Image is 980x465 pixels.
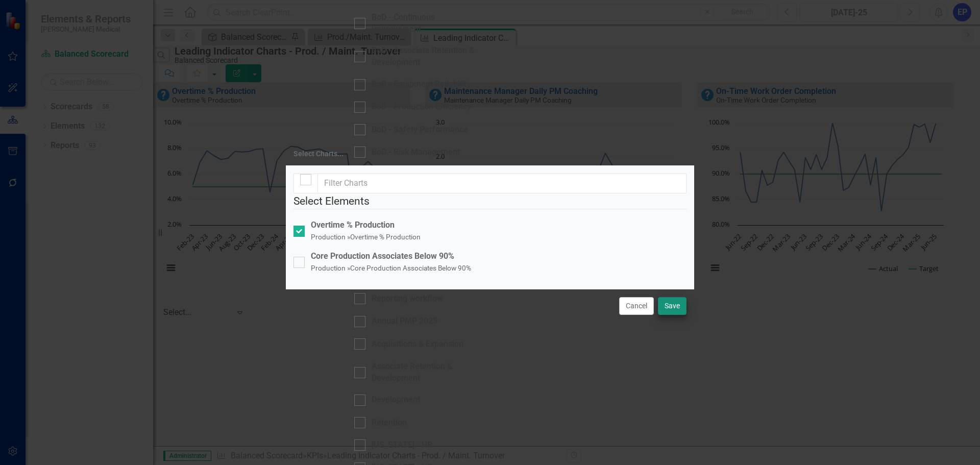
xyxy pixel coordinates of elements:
div: Select Charts... [293,150,344,158]
small: Core Production Associates Below 90% [350,264,471,272]
div: Overtime % Production [311,219,421,231]
small: » [347,264,350,272]
small: Production [311,233,347,241]
legend: Select Elements [293,193,687,209]
small: » [347,233,350,241]
input: Filter Charts [317,174,687,193]
button: Cancel [619,297,654,315]
small: Overtime % Production [350,233,421,241]
button: Save [658,297,687,315]
div: Core Production Associates Below 90% [311,251,471,262]
small: Production [311,264,347,272]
